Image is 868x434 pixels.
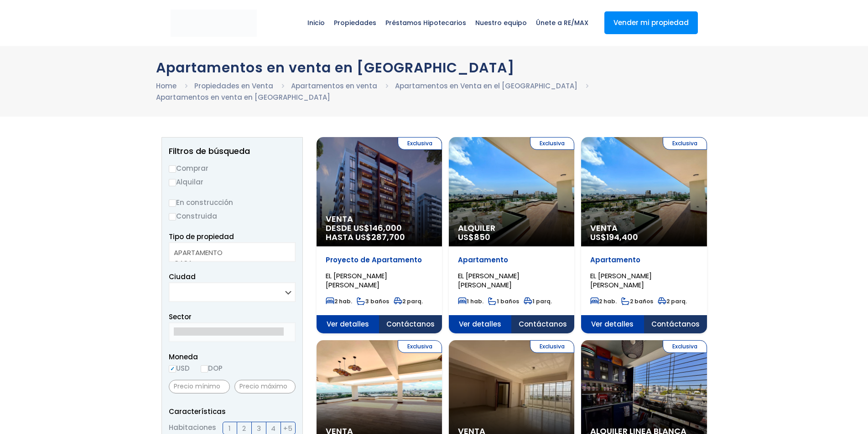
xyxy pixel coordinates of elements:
input: Comprar [169,165,176,173]
span: Moneda [169,351,296,363]
span: Exclusiva [530,340,574,353]
span: US$ [458,231,490,243]
span: Inicio [303,9,329,36]
p: Características [169,406,296,417]
a: Apartamentos en venta [291,81,377,91]
label: DOP [201,363,223,374]
span: 287,700 [371,231,405,243]
label: En construcción [169,197,296,208]
input: USD [169,365,176,373]
label: Alquilar [169,176,296,188]
h2: Filtros de búsqueda [169,147,296,156]
span: 2 baños [621,297,653,305]
label: Comprar [169,163,296,174]
span: +5 [283,423,292,434]
a: Exclusiva Venta DESDE US$146,000 HASTA US$287,700Proyecto de ApartamentoEL [PERSON_NAME] [PERSON_... [317,137,442,333]
span: Alquiler [458,224,565,233]
span: 146,000 [369,222,402,234]
span: HASTA US$ [326,233,433,242]
span: 3 baños [357,297,389,305]
p: Proyecto de Apartamento [326,255,433,265]
span: EL [PERSON_NAME] [PERSON_NAME] [326,271,387,290]
span: Sector [169,312,192,322]
span: 1 [229,423,231,434]
a: Vender mi propiedad [604,11,698,34]
span: Exclusiva [398,340,442,353]
span: 2 [242,423,246,434]
span: Ciudad [169,272,196,281]
span: 4 [271,423,275,434]
span: Únete a RE/MAX [531,9,593,36]
span: EL [PERSON_NAME] [PERSON_NAME] [590,271,652,290]
span: 1 baños [488,297,519,305]
span: 2 hab. [326,297,352,305]
label: Construida [169,210,296,222]
span: 2 parq. [658,297,687,305]
span: Venta [590,224,697,233]
input: Alquilar [169,179,176,186]
p: Apartamento [590,255,697,265]
span: DESDE US$ [326,224,433,242]
h1: Apartamentos en venta en [GEOGRAPHIC_DATA] [156,60,712,76]
a: Home [156,81,177,91]
span: Ver detalles [317,315,379,333]
span: 850 [474,231,490,243]
span: EL [PERSON_NAME] [PERSON_NAME] [458,271,520,290]
a: Exclusiva Venta US$194,400ApartamentoEL [PERSON_NAME] [PERSON_NAME]2 hab.2 baños2 parq. Ver detal... [581,137,707,333]
span: Propiedades [329,9,381,36]
img: remax-metropolitana-logo [171,10,257,37]
span: US$ [590,231,638,243]
span: Contáctanos [379,315,442,333]
input: En construcción [169,199,176,207]
span: Contáctanos [511,315,574,333]
span: 1 hab. [458,297,483,305]
span: Tipo de propiedad [169,232,234,241]
span: Exclusiva [398,137,442,150]
span: 2 hab. [590,297,617,305]
span: Ver detalles [449,315,512,333]
input: Precio máximo [234,380,296,393]
span: Exclusiva [530,137,574,150]
span: 194,400 [606,231,638,243]
a: Exclusiva Alquiler US$850ApartamentoEL [PERSON_NAME] [PERSON_NAME]1 hab.1 baños1 parq. Ver detall... [449,137,574,333]
option: CASA [174,258,284,268]
span: Ver detalles [581,315,644,333]
input: Precio mínimo [169,380,230,393]
option: APARTAMENTO [174,247,284,258]
span: Exclusiva [663,340,707,353]
a: Apartamentos en Venta en el [GEOGRAPHIC_DATA] [395,81,577,91]
input: DOP [201,365,208,373]
a: Propiedades en Venta [194,81,273,91]
span: 2 parq. [394,297,423,305]
span: Venta [326,214,433,224]
a: Apartamentos en venta en [GEOGRAPHIC_DATA] [156,92,330,102]
span: 3 [257,423,261,434]
span: Contáctanos [644,315,707,333]
span: Exclusiva [663,137,707,150]
label: USD [169,363,190,374]
span: Nuestro equipo [471,9,531,36]
input: Construida [169,213,176,220]
p: Apartamento [458,255,565,265]
span: 1 parq. [524,297,552,305]
span: Préstamos Hipotecarios [381,9,471,36]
